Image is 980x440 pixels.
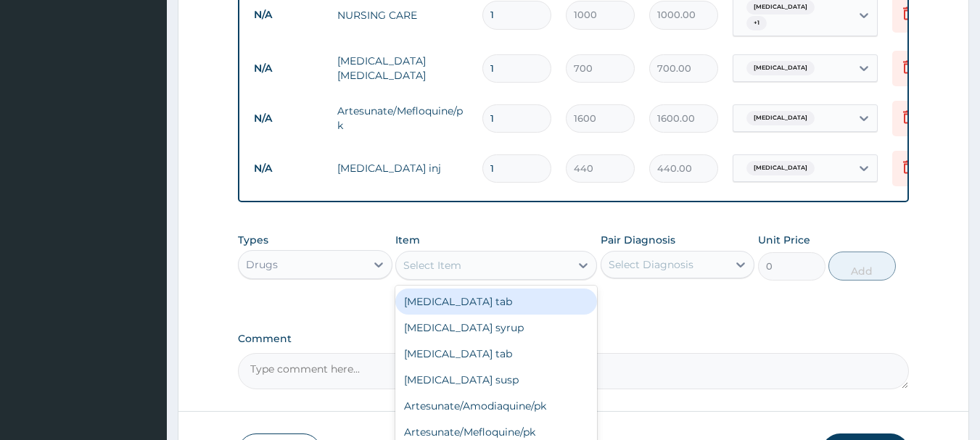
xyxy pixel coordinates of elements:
label: Types [238,234,268,246]
div: Drugs [246,257,278,272]
div: [MEDICAL_DATA] tab [395,341,597,367]
span: [MEDICAL_DATA] [746,161,815,175]
div: [MEDICAL_DATA] syrup [395,315,597,341]
div: Select Diagnosis [609,257,693,272]
label: Pair Diagnosis [601,233,675,247]
label: Item [395,233,420,247]
div: [MEDICAL_DATA] susp [395,367,597,393]
div: Select Item [403,258,461,273]
span: [MEDICAL_DATA] [746,61,815,75]
td: N/A [247,1,330,28]
td: Artesunate/Mefloquine/pk [330,96,475,140]
span: + 1 [746,16,767,30]
div: Artesunate/Amodiaquine/pk [395,393,597,419]
td: [MEDICAL_DATA] [MEDICAL_DATA] [330,46,475,90]
td: NURSING CARE [330,1,475,30]
td: N/A [247,105,330,132]
label: Unit Price [758,233,810,247]
div: [MEDICAL_DATA] tab [395,289,597,315]
button: Add [828,252,896,281]
td: [MEDICAL_DATA] inj [330,154,475,183]
label: Comment [238,333,910,345]
span: [MEDICAL_DATA] [746,111,815,125]
td: N/A [247,155,330,182]
td: N/A [247,55,330,82]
